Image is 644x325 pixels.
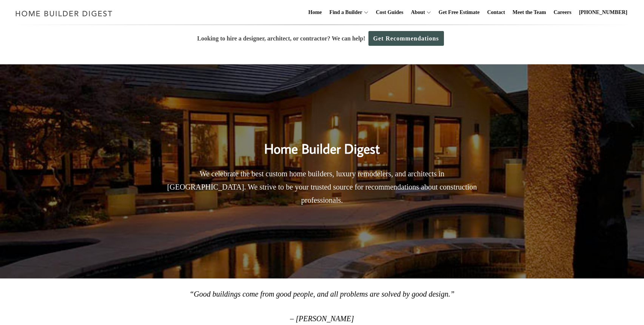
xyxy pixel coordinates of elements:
em: – [PERSON_NAME] [290,314,354,323]
em: “Good buildings come from good people, and all problems are solved by good design.” [190,290,454,298]
a: [PHONE_NUMBER] [576,0,630,25]
a: Meet the Team [510,0,549,25]
a: About [408,0,425,25]
a: Get Free Estimate [436,0,483,25]
img: Home Builder Digest [12,6,116,21]
a: Find a Builder [327,0,362,25]
a: Cost Guides [373,0,407,25]
a: Home [305,0,325,25]
a: Contact [484,0,508,25]
h2: Home Builder Digest [162,125,482,159]
p: We celebrate the best custom home builders, luxury remodelers, and architects in [GEOGRAPHIC_DATA... [162,167,482,207]
a: Careers [551,0,575,25]
a: Get Recommendations [368,31,444,46]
